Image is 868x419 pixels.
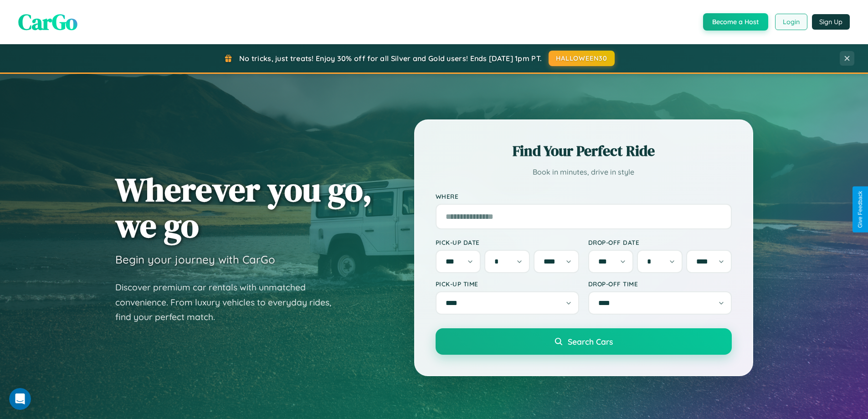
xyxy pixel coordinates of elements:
[436,192,732,200] label: Where
[857,191,863,228] div: Give Feedback
[115,253,275,266] h3: Begin your journey with CarGo
[703,13,768,31] button: Become a Host
[436,238,579,246] label: Pick-up Date
[588,238,732,246] label: Drop-off Date
[436,141,732,161] h2: Find Your Perfect Ride
[239,54,542,63] span: No tricks, just treats! Enjoy 30% off for all Silver and Gold users! Ends [DATE] 1pm PT.
[436,166,732,179] p: Book in minutes, drive in style
[115,171,372,243] h1: Wherever you go, we go
[775,14,807,30] button: Login
[436,280,579,288] label: Pick-up Time
[115,280,343,325] p: Discover premium car rentals with unmatched convenience. From luxury vehicles to everyday rides, ...
[436,328,732,355] button: Search Cars
[588,280,732,288] label: Drop-off Time
[549,51,615,66] button: HALLOWEEN30
[9,388,31,410] iframe: Intercom live chat
[18,7,77,37] span: CarGo
[812,14,850,30] button: Sign Up
[568,336,613,347] span: Search Cars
